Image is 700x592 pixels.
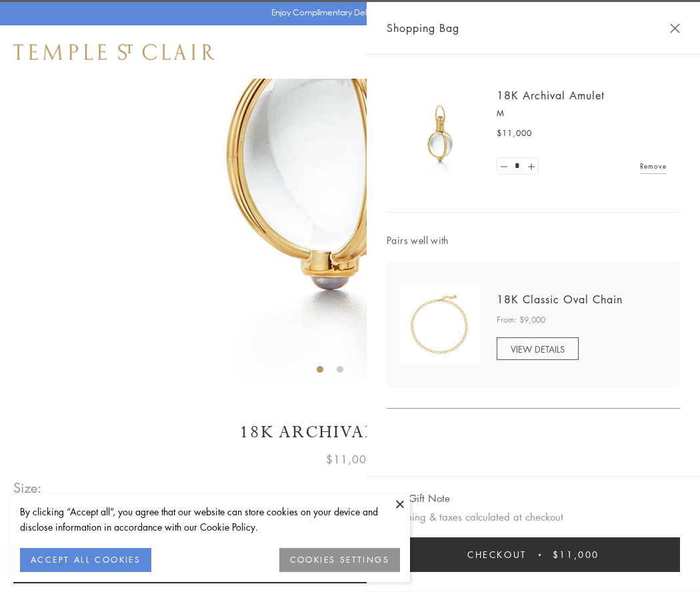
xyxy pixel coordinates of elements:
[511,343,565,355] span: VIEW DETAILS
[497,127,532,140] span: $11,000
[20,548,151,572] button: ACCEPT ALL COOKIES
[279,548,400,572] button: COOKIES SETTINGS
[497,107,667,120] p: M
[13,44,215,60] img: Temple St. Clair
[497,88,605,103] a: 18K Archival Amulet
[497,158,511,175] a: Set quantity to 0
[497,313,545,327] span: From: $9,000
[400,285,480,365] img: N88865-OV18
[670,23,680,33] button: Close Shopping Bag
[20,504,400,535] div: By clicking “Accept all”, you agree that our website can store cookies on your device and disclos...
[326,451,374,468] span: $11,000
[467,547,527,562] span: Checkout
[553,547,599,562] span: $11,000
[524,158,537,175] a: Set quantity to 2
[13,421,687,444] h1: 18K Archival Amulet
[497,292,623,307] a: 18K Classic Oval Chain
[400,93,480,173] img: 18K Archival Amulet
[387,233,680,248] span: Pairs well with
[640,159,667,173] a: Remove
[387,509,680,525] p: Shipping & taxes calculated at checkout
[497,337,579,360] a: VIEW DETAILS
[387,19,459,37] span: Shopping Bag
[13,477,43,499] span: Size:
[271,6,423,19] p: Enjoy Complimentary Delivery & Returns
[387,537,680,572] button: Checkout $11,000
[387,490,450,507] button: Add Gift Note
